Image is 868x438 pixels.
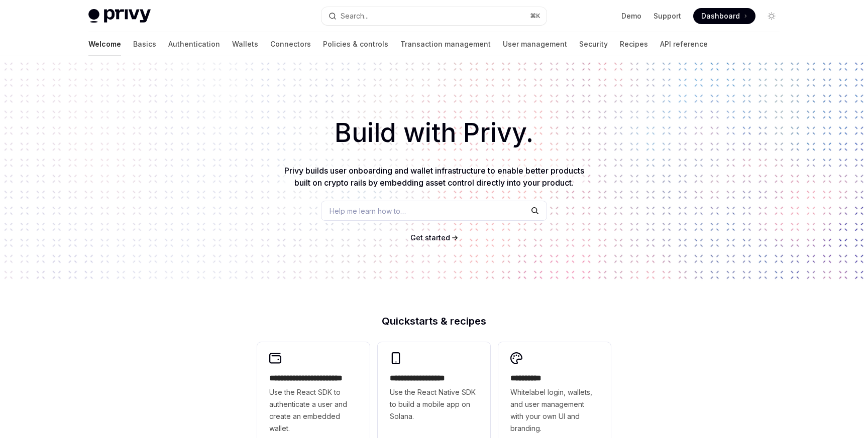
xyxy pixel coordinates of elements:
[284,166,584,188] span: Privy builds user onboarding and wallet infrastructure to enable better products built on crypto ...
[16,113,852,153] h1: Build with Privy.
[232,32,258,56] a: Wallets
[323,32,388,56] a: Policies & controls
[530,12,540,20] span: ⌘ K
[168,32,220,56] a: Authentication
[579,32,608,56] a: Security
[620,32,648,56] a: Recipes
[341,10,369,22] div: Search...
[88,32,121,56] a: Welcome
[654,11,681,21] a: Support
[330,206,406,216] span: Help me learn how to…
[510,386,599,434] span: Whitelabel login, wallets, and user management with your own UI and branding.
[693,8,755,24] a: Dashboard
[701,11,740,21] span: Dashboard
[133,32,156,56] a: Basics
[400,32,491,56] a: Transaction management
[410,233,450,242] span: Get started
[270,32,311,56] a: Connectors
[621,11,641,21] a: Demo
[88,9,151,23] img: light logo
[321,7,547,25] button: Open search
[390,386,478,422] span: Use the React Native SDK to build a mobile app on Solana.
[503,32,567,56] a: User management
[410,233,450,243] a: Get started
[660,32,708,56] a: API reference
[764,8,780,24] button: Toggle dark mode
[269,386,358,434] span: Use the React SDK to authenticate a user and create an embedded wallet.
[257,316,611,326] h2: Quickstarts & recipes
